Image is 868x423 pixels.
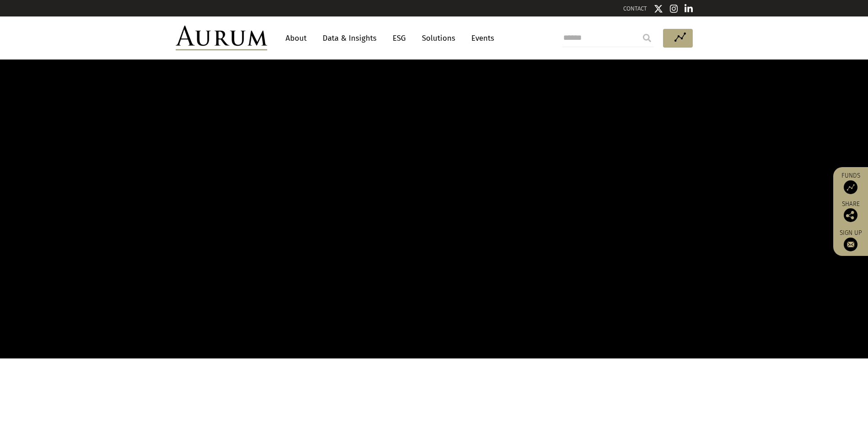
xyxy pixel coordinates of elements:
[417,30,460,47] a: Solutions
[388,30,410,47] a: ESG
[844,208,857,222] img: Share this post
[670,4,678,13] img: Instagram icon
[844,238,857,251] img: Sign up to our newsletter
[838,229,863,251] a: Sign up
[318,30,381,47] a: Data & Insights
[176,26,267,50] img: Aurum
[838,201,863,222] div: Share
[838,172,863,194] a: Funds
[685,4,693,13] img: Linkedin icon
[623,5,647,12] a: CONTACT
[638,29,656,47] input: Submit
[654,4,663,13] img: Twitter icon
[467,30,494,47] a: Events
[844,180,857,194] img: Access Funds
[281,30,311,47] a: About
